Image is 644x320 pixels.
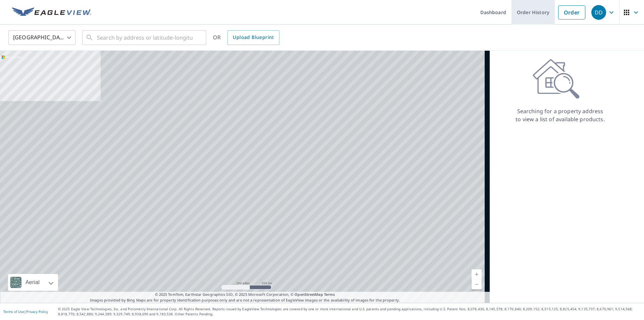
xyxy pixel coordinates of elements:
[3,310,48,314] p: |
[558,5,585,19] a: Order
[213,30,279,45] div: OR
[472,279,482,289] a: Current Level 5, Zoom Out
[97,28,193,47] input: Search by address or latitude-longitude
[8,274,58,291] div: Aerial
[227,30,279,45] a: Upload Blueprint
[12,7,91,17] img: EV Logo
[155,292,335,298] span: © 2025 TomTom, Earthstar Geographics SIO, © 2025 Microsoft Corporation, ©
[472,269,482,279] a: Current Level 5, Zoom In
[8,28,75,47] div: [GEOGRAPHIC_DATA]
[58,307,641,317] p: © 2025 Eagle View Technologies, Inc. and Pictometry International Corp. All Rights Reserved. Repo...
[591,5,606,20] div: DD
[3,309,24,314] a: Terms of Use
[324,292,335,297] a: Terms
[294,292,323,297] a: OpenStreetMap
[233,33,274,42] span: Upload Blueprint
[26,309,48,314] a: Privacy Policy
[23,274,42,291] div: Aerial
[515,107,605,123] p: Searching for a property address to view a list of available products.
